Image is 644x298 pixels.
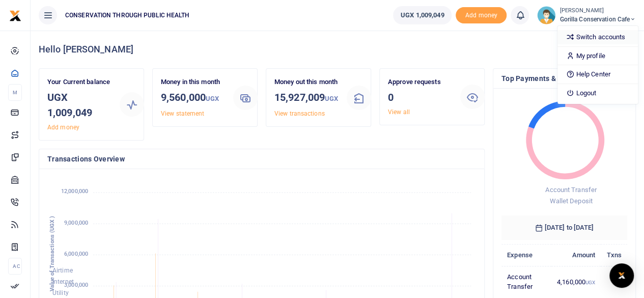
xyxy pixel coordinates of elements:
[601,244,627,266] th: Txns
[206,95,219,102] small: UGX
[9,11,21,19] a: logo-small logo-large logo-large
[47,77,111,88] p: Your Current balance
[161,77,225,88] p: Money in this month
[8,258,22,275] li: Ac
[551,266,601,297] td: 4,160,000
[61,11,193,20] span: CONSERVATION THROUGH PUBLIC HEALTH
[557,49,638,63] a: My profile
[389,6,456,24] li: Wallet ballance
[52,267,73,274] span: Airtime
[274,110,325,117] a: View transactions
[49,216,55,292] text: Value of Transactions (UGX )
[501,244,551,266] th: Expense
[601,266,627,297] td: 2
[52,290,69,297] span: Utility
[549,197,592,205] span: Wallet Deposit
[161,110,204,117] a: View statement
[274,77,339,88] p: Money out this month
[64,251,88,257] tspan: 6,000,000
[537,6,555,24] img: profile-user
[557,67,638,82] a: Help Center
[456,7,507,24] span: Add money
[545,186,597,194] span: Account Transfer
[8,84,22,101] li: M
[47,90,111,120] h3: UGX 1,009,049
[47,153,476,165] h4: Transactions Overview
[388,90,452,105] h3: 0
[559,7,636,15] small: [PERSON_NAME]
[585,280,595,285] small: UGX
[61,188,88,195] tspan: 12,000,000
[501,73,627,84] h4: Top Payments & Expenses
[64,282,88,288] tspan: 3,000,000
[388,77,452,88] p: Approve requests
[39,44,636,55] h4: Hello [PERSON_NAME]
[557,86,638,100] a: Logout
[456,7,507,24] li: Toup your wallet
[559,15,636,24] span: Gorilla Conservation Cafe
[393,6,452,24] a: UGX 1,009,049
[609,263,634,288] div: Open Intercom Messenger
[537,6,636,24] a: profile-user [PERSON_NAME] Gorilla Conservation Cafe
[274,90,339,106] h3: 15,927,009
[501,215,627,240] h6: [DATE] to [DATE]
[388,109,410,116] a: View all
[47,124,79,131] a: Add money
[64,220,88,226] tspan: 9,000,000
[401,10,444,20] span: UGX 1,009,049
[325,95,338,102] small: UGX
[557,30,638,44] a: Switch accounts
[551,244,601,266] th: Amount
[456,11,507,18] a: Add money
[52,278,74,285] span: Internet
[501,266,551,297] td: Account Transfer
[9,10,21,22] img: logo-small
[161,90,225,106] h3: 9,560,000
